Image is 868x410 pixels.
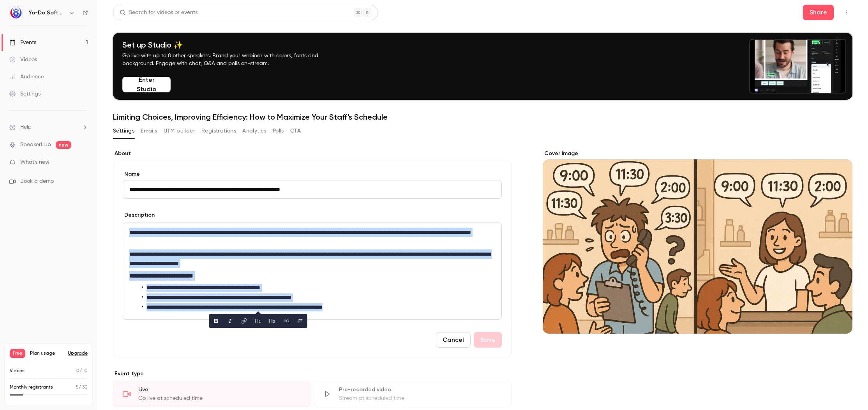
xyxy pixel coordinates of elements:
[76,369,79,373] span: 0
[9,73,44,81] div: Audience
[201,125,236,137] button: Registrations
[120,9,198,17] div: Search for videos or events
[28,45,150,77] div: Hello! Would it be possible for us to try the local recording beta for our webinar [DATE]?
[76,384,88,391] p: / 30
[137,3,151,17] div: Close
[56,141,71,149] span: new
[38,7,65,13] h1: Operator
[6,83,128,108] div: You will be notified here and by email ([EMAIL_ADDRESS][DOMAIN_NAME])Operator • 58m ago
[10,7,22,19] img: Yo-Do Software
[242,125,266,137] button: Analytics
[123,223,501,319] div: editor
[76,385,79,390] span: 5
[6,45,150,83] div: user says…
[5,3,20,18] button: go back
[134,252,146,265] button: Send a message…
[9,39,36,46] div: Events
[79,159,88,166] iframe: Noticeable Trigger
[543,150,852,157] label: Cover image
[49,255,56,262] button: Start recording
[123,223,502,320] section: description
[224,315,236,327] button: italic
[12,110,60,114] div: Operator • 58m ago
[290,125,301,137] button: CTA
[9,56,37,64] div: Videos
[113,381,311,407] div: LiveGo live at scheduled time
[12,255,18,262] button: Emoji picker
[29,9,65,17] h6: Yo-Do Software
[6,83,150,125] div: Operator says…
[22,4,35,17] img: Profile image for Operator
[10,368,25,375] p: Videos
[164,125,195,137] button: UTM builder
[20,141,51,149] a: SpeakerHub
[314,381,511,407] div: Pre-recorded videoStream at scheduled time
[122,3,137,18] button: Home
[113,150,512,157] label: About
[68,350,88,357] button: Upgrade
[76,368,88,375] p: / 10
[20,158,49,166] span: What's new
[12,88,122,103] div: You will be notified here and by email ( )
[210,315,222,327] button: bold
[273,125,284,137] button: Polls
[10,349,25,358] span: Free
[37,255,43,262] button: Upload attachment
[436,332,471,348] button: Cancel
[113,370,512,378] p: Event type
[123,211,155,219] label: Description
[339,394,501,402] div: Stream at scheduled time
[7,239,149,252] textarea: Message…
[9,90,41,98] div: Settings
[10,384,53,391] p: Monthly registrants
[122,77,171,92] button: Enter Studio
[122,40,337,49] h4: Set up Studio ✨
[123,170,502,178] label: Name
[30,350,63,357] span: Plan usage
[238,315,251,327] button: link
[25,255,31,262] button: Gif picker
[20,123,32,131] span: Help
[138,386,301,394] div: Live
[113,112,852,122] h1: Limiting Choices, Improving Efficiency: How to Maximize Your Staff's Schedule
[20,177,54,186] span: Book a demo
[113,125,134,137] button: Settings
[14,96,110,102] a: [EMAIL_ADDRESS][DOMAIN_NAME]
[138,394,301,402] div: Go live at scheduled time
[803,5,834,20] button: Share
[339,386,501,394] div: Pre-recorded video
[294,315,307,327] button: blockquote
[34,49,143,72] div: Hello! Would it be possible for us to try the local recording beta for our webinar [DATE]?
[122,52,337,67] p: Go live with up to 8 other speakers. Brand your webinar with colors, fonts and background. Engage...
[543,150,852,334] section: Cover image
[9,123,88,131] li: help-dropdown-opener
[141,125,157,137] button: Emails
